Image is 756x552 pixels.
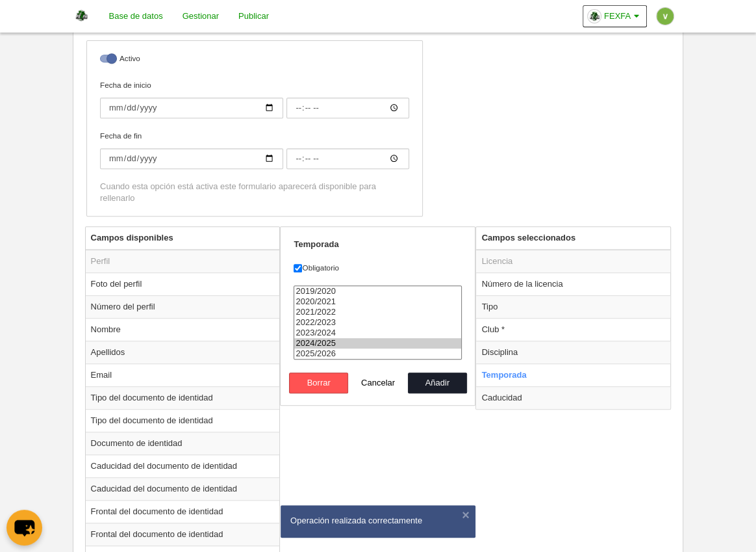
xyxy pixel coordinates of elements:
[294,307,461,317] option: 2021/2022
[73,8,89,23] img: FEXFA
[86,227,280,250] th: Campos disponibles
[588,10,601,23] img: Oaqtn4kMtXxC.30x30.jpg
[408,373,467,393] button: Añadir
[294,286,461,296] option: 2019/2020
[294,264,302,272] input: Obligatorio
[476,341,670,363] td: Disciplina
[604,10,631,23] span: FEXFA
[476,318,670,341] td: Club *
[6,510,42,545] button: chat-button
[294,328,461,338] option: 2023/2024
[86,500,280,523] td: Frontal del documento de identidad
[86,363,280,386] td: Email
[294,296,461,307] option: 2020/2021
[476,386,670,409] td: Caducidad
[289,373,348,393] button: Borrar
[476,227,670,250] th: Campos seleccionados
[86,432,280,454] td: Documento de identidad
[86,318,280,341] td: Nombre
[86,250,280,273] td: Perfil
[86,341,280,363] td: Apellidos
[86,386,280,409] td: Tipo del documento de identidad
[348,373,407,393] button: Cancelar
[476,363,670,386] td: Temporada
[476,295,670,318] td: Tipo
[294,338,461,348] option: 2024/2025
[86,409,280,432] td: Tipo del documento de identidad
[294,317,461,328] option: 2022/2023
[100,148,283,169] input: Fecha de fin
[459,508,472,521] button: ×
[86,454,280,477] td: Caducidad del documento de identidad
[100,53,409,68] label: Activo
[290,515,466,527] div: Operación realizada correctamente
[86,295,280,318] td: Número del perfil
[86,477,280,500] td: Caducidad del documento de identidad
[476,250,670,273] td: Licencia
[286,98,409,118] input: Fecha de inicio
[294,262,462,274] label: Obligatorio
[657,8,674,25] img: c2l6ZT0zMHgzMCZmcz05JnRleHQ9ViZiZz03Y2IzNDI%3D.png
[286,148,409,169] input: Fecha de fin
[100,98,283,118] input: Fecha de inicio
[476,272,670,295] td: Número de la licencia
[100,130,409,169] label: Fecha de fin
[86,523,280,545] td: Frontal del documento de identidad
[100,181,409,204] div: Cuando esta opción está activa este formulario aparecerá disponible para rellenarlo
[583,5,647,27] a: FEXFA
[86,272,280,295] td: Foto del perfil
[294,239,338,249] strong: Temporada
[100,79,409,118] label: Fecha de inicio
[294,348,461,359] option: 2025/2026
